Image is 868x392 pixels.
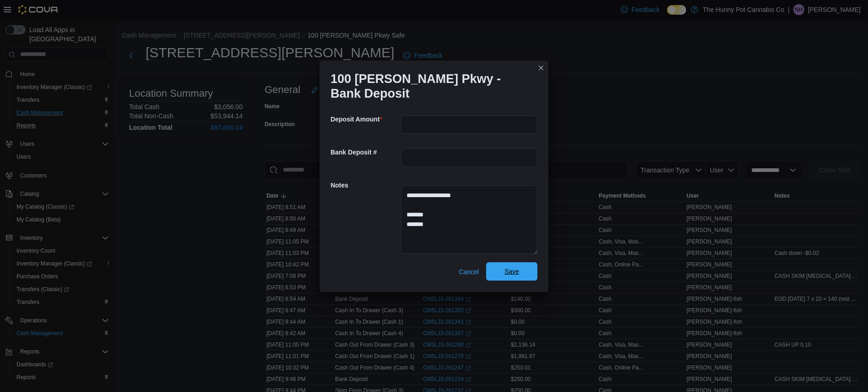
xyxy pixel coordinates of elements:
h5: Deposit Amount [331,110,399,128]
h5: Bank Deposit # [331,143,399,161]
button: Save [486,262,537,281]
button: Closes this modal window [536,62,547,73]
span: Save [505,267,519,276]
h1: 100 [PERSON_NAME] Pkwy - Bank Deposit [331,72,530,101]
button: Cancel [455,263,483,281]
h5: Notes [331,176,399,194]
span: Cancel [459,267,479,276]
